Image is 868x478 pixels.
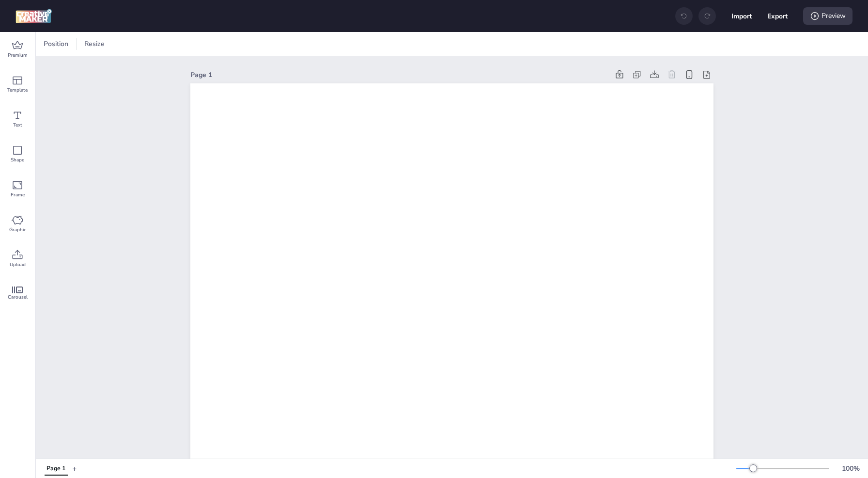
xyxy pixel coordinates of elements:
span: Text [13,121,22,129]
span: Shape [11,156,24,164]
span: Resize [82,39,107,49]
button: Import [731,6,752,26]
div: Page 1 [190,70,609,80]
button: Export [767,6,788,26]
div: Preview [803,7,852,25]
img: logo Creative Maker [15,9,52,23]
span: Premium [8,51,28,59]
div: 100 % [839,463,862,474]
span: Position [42,39,70,49]
span: Carousel [8,293,28,301]
div: Page 1 [46,464,65,473]
button: + [72,460,77,477]
div: Tabs [40,460,72,477]
span: Template [7,86,28,94]
span: Frame [11,191,25,199]
span: Graphic [9,226,26,234]
span: Upload [10,261,26,269]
